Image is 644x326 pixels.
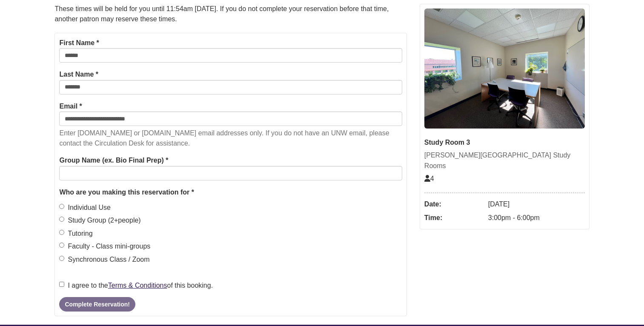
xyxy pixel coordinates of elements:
[59,69,98,80] label: Last Name *
[424,9,585,129] img: Study Room 3
[108,282,167,289] a: Terms & Conditions
[59,202,111,213] label: Individual Use
[488,197,585,211] dd: [DATE]
[59,297,135,312] button: Complete Reservation!
[424,150,585,172] div: [PERSON_NAME][GEOGRAPHIC_DATA] Study Rooms
[424,211,484,225] dt: Time:
[424,137,585,148] div: Study Room 3
[424,175,434,182] span: The capacity of this space
[59,282,64,287] input: I agree to theTerms & Conditionsof this booking.
[59,128,402,149] p: Enter [DOMAIN_NAME] or [DOMAIN_NAME] email addresses only. If you do not have an UNW email, pleas...
[424,197,484,211] dt: Date:
[488,211,585,225] dd: 3:00pm - 6:00pm
[59,187,402,198] legend: Who are you making this reservation for *
[59,256,64,261] input: Synchronous Class / Zoom
[59,155,168,166] label: Group Name (ex. Bio Final Prep) *
[59,204,64,209] input: Individual Use
[59,217,64,222] input: Study Group (2+people)
[59,241,150,252] label: Faculty - Class mini-groups
[59,230,64,235] input: Tutoring
[59,101,82,112] label: Email *
[59,243,64,248] input: Faculty - Class mini-groups
[59,228,92,239] label: Tutoring
[59,37,99,49] label: First Name *
[59,280,213,291] label: I agree to the of this booking.
[54,4,406,24] p: These times will be held for you until 11:54am [DATE]. If you do not complete your reservation be...
[59,215,140,226] label: Study Group (2+people)
[59,254,149,265] label: Synchronous Class / Zoom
